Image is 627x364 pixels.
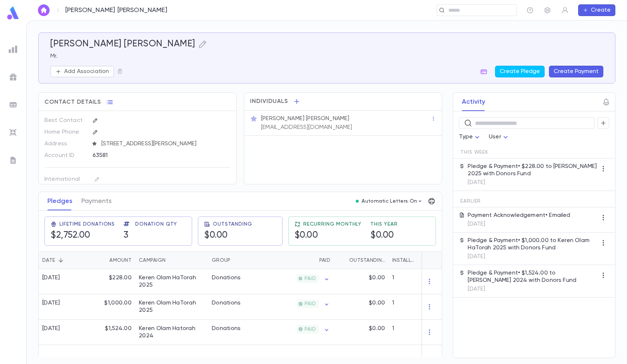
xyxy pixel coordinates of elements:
div: Group [208,252,263,269]
img: campaigns_grey.99e729a5f7ee94e3726e6486bddda8f1.svg [9,73,17,81]
p: $0.00 [369,274,385,281]
div: Group [212,252,230,269]
button: Payments [81,192,112,210]
p: Mr. [50,53,603,60]
p: [DATE] [468,221,570,228]
p: Best Contact [44,115,86,126]
p: [EMAIL_ADDRESS][DOMAIN_NAME] [261,124,352,131]
span: Outstanding [213,221,252,227]
div: 1 [389,294,432,319]
img: batches_grey.339ca447c9d9533ef1741baa751efc33.svg [9,100,17,109]
button: Automatic Letters On [353,196,426,206]
span: This Week [460,149,488,155]
h5: $0.00 [295,230,318,241]
img: logo [6,6,20,20]
div: Outstanding [334,252,389,269]
div: Donations [212,325,241,332]
img: home_white.a664292cf8c1dea59945f0da9f25487c.svg [39,7,48,13]
div: Paid [319,252,330,269]
div: Campaign [139,252,165,269]
p: Add Association [64,68,109,75]
div: [DATE] [42,325,60,332]
div: [DATE] [42,299,60,307]
p: Pledge & Payment • $1,000.00 to Keren Olam HaTorah 2025 with Donors Fund [468,237,597,252]
span: Donation Qty [135,221,177,227]
div: Campaign [135,252,208,269]
button: Sort [417,254,429,266]
div: Type [459,130,482,144]
button: Create Payment [549,66,603,77]
h5: $0.00 [370,230,394,241]
p: $0.00 [369,325,385,332]
h5: $2,752.00 [51,230,90,241]
div: Amount [109,252,132,269]
span: Individuals [250,98,288,105]
img: imports_grey.530a8a0e642e233f2baf0ef88e8c9fcb.svg [9,128,17,137]
div: Amount [88,252,135,269]
h5: [PERSON_NAME] [PERSON_NAME] [50,39,195,50]
p: Payment Acknowledgement • Emailed [468,212,570,219]
p: Automatic Letters On [362,198,417,204]
p: Address [44,138,86,150]
p: Pledge & Payment • $1,524.00 to [PERSON_NAME] 2024 with Donors Fund [468,269,597,284]
div: $228.00 [88,269,135,294]
span: User [489,134,501,140]
div: $1,524.00 [88,320,135,345]
span: Earlier [460,198,481,204]
span: Recurring Monthly [303,221,362,227]
p: [DATE] [468,286,597,293]
span: Lifetime Donations [59,221,115,227]
span: PAID [301,326,319,332]
p: [DATE] [468,179,597,186]
p: Pledge & Payment • $228.00 to [PERSON_NAME] 2025 with Donors Fund [468,163,597,177]
button: Sort [165,254,177,266]
p: [DATE] [468,253,597,260]
span: Type [459,134,473,140]
div: Paid [263,252,334,269]
p: Account ID [44,150,86,161]
div: Date [42,252,55,269]
div: 63581 [93,150,200,161]
span: PAID [301,276,319,281]
button: Sort [308,254,319,266]
span: [STREET_ADDRESS][PERSON_NAME] [98,140,231,147]
div: [DATE] [42,274,60,281]
div: Installments [392,252,417,269]
div: $1,000.00 [88,294,135,319]
button: Add Association [50,66,114,77]
div: Keren Olam Hatorah 2024 [139,325,205,340]
p: [PERSON_NAME] [PERSON_NAME] [261,115,349,122]
div: Keren Olam HaTorah 2025 [139,274,205,289]
div: Donations [212,299,241,307]
span: Contact Details [44,99,101,106]
p: [PERSON_NAME] [PERSON_NAME] [65,6,167,14]
p: Home Phone [44,126,86,138]
div: 1 [389,269,432,294]
img: reports_grey.c525e4749d1bce6a11f5fe2a8de1b229.svg [9,45,17,54]
div: 1 [389,320,432,345]
div: User [489,130,510,144]
img: letters_grey.7941b92b52307dd3b8a917253454ce1c.svg [9,156,17,165]
button: Create [578,4,615,16]
button: Sort [98,254,109,266]
button: Create Pledge [495,66,545,77]
button: Sort [338,254,349,266]
button: Pledges [47,192,73,210]
div: Keren Olam HaTorah 2025 [139,299,205,314]
div: Outstanding [349,252,385,269]
div: Donations [212,274,241,281]
p: $0.00 [369,299,385,307]
h5: $0.00 [204,230,228,241]
button: Sort [230,254,242,266]
div: Date [39,252,88,269]
span: This Year [370,221,398,227]
span: PAID [301,301,319,307]
button: Sort [55,254,67,266]
h5: 3 [124,230,129,241]
div: Installments [389,252,432,269]
button: Activity [462,93,485,111]
p: International Number [44,173,86,190]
